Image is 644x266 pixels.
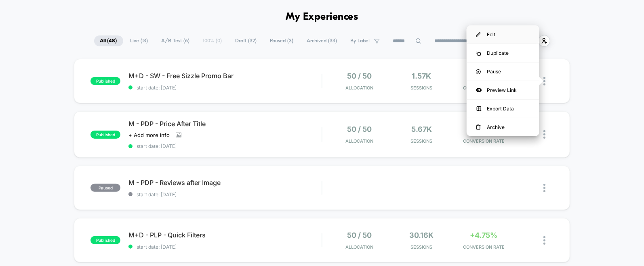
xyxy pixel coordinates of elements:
[476,32,481,37] img: menu
[156,35,196,46] span: A/B Test ( 6 )
[467,44,539,62] div: Duplicate
[90,236,120,244] span: published
[128,72,322,80] span: M+D - SW - Free Sizzle Promo Bar
[347,72,372,80] span: 50 / 50
[128,179,322,187] span: M - PDP - Reviews after Image
[467,62,539,81] div: Pause
[467,25,539,44] div: Edit
[301,35,343,46] span: Archived ( 33 )
[347,125,372,133] span: 50 / 50
[124,35,154,46] span: Live ( 13 )
[345,138,373,144] span: Allocation
[128,231,322,239] span: M+D - PLP - Quick Filters
[128,120,322,128] span: M - PDP - Price After Title
[476,125,481,130] img: menu
[128,143,322,149] span: start date: [DATE]
[393,244,451,250] span: Sessions
[467,100,539,118] div: Export Data
[393,138,451,144] span: Sessions
[476,51,481,56] img: menu
[90,131,120,139] span: published
[128,85,322,91] span: start date: [DATE]
[345,85,373,91] span: Allocation
[393,85,451,91] span: Sessions
[467,81,539,99] div: Preview Link
[345,244,373,250] span: Allocation
[455,138,513,144] span: CONVERSION RATE
[90,184,120,192] span: paused
[543,130,545,139] img: close
[128,244,322,250] span: start date: [DATE]
[90,77,120,85] span: published
[347,231,372,239] span: 50 / 50
[128,191,322,197] span: start date: [DATE]
[455,85,513,91] span: CONVERSION RATE
[543,77,545,85] img: close
[412,72,431,80] span: 1.57k
[543,184,545,192] img: close
[229,35,263,46] span: Draft ( 32 )
[128,132,170,138] span: + Add more info
[455,244,513,250] span: CONVERSION RATE
[543,236,545,245] img: close
[470,231,498,239] span: +4.75%
[351,38,370,44] span: By Label
[476,69,481,74] img: menu
[94,35,123,46] span: All ( 48 )
[410,231,434,239] span: 30.16k
[467,118,539,136] div: Archive
[286,11,358,23] h1: My Experiences
[411,125,432,133] span: 5.67k
[264,35,300,46] span: Paused ( 3 )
